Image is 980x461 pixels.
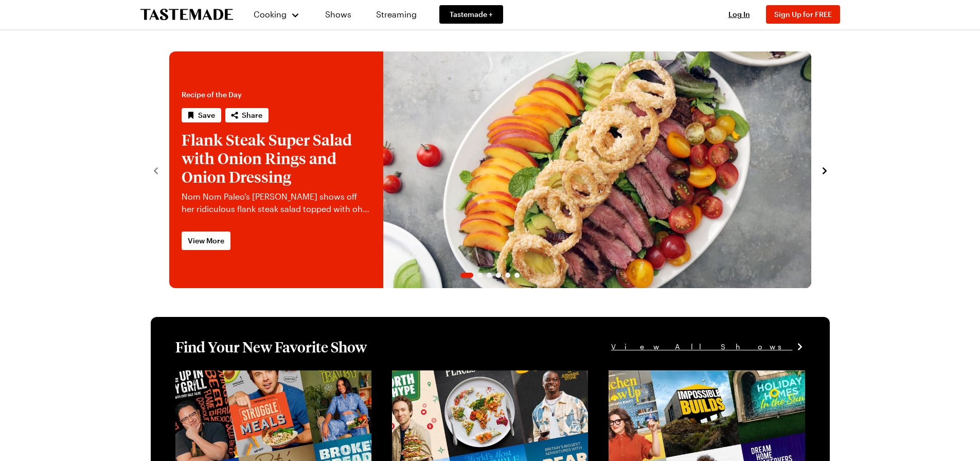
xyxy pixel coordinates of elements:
[439,5,503,24] a: Tastemade +
[450,9,493,20] span: Tastemade +
[774,10,832,19] span: Sign Up for FREE
[505,273,510,278] span: Go to slide 5
[611,341,805,352] a: View All Shows
[225,108,269,122] button: Share
[728,10,750,19] span: Log In
[819,164,830,176] button: navigate to next item
[188,236,224,246] span: View More
[496,273,501,278] span: Go to slide 4
[198,110,215,120] span: Save
[182,108,221,122] button: Save recipe
[719,9,760,20] button: Log In
[766,5,840,24] button: Sign Up for FREE
[182,232,230,250] a: View More
[514,273,520,278] span: Go to slide 6
[254,9,287,19] span: Cooking
[611,341,793,352] span: View All Shows
[140,9,233,21] a: To Tastemade Home Page
[151,164,161,176] button: navigate to previous item
[487,273,492,278] span: Go to slide 3
[175,338,367,356] h1: Find Your New Favorite Show
[460,273,473,278] span: Go to slide 1
[392,371,532,381] a: View full content for [object Object]
[254,2,300,27] button: Cooking
[175,371,316,381] a: View full content for [object Object]
[609,371,749,381] a: View full content for [object Object]
[477,273,483,278] span: Go to slide 2
[242,110,262,120] span: Share
[169,51,811,288] div: 1 / 6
